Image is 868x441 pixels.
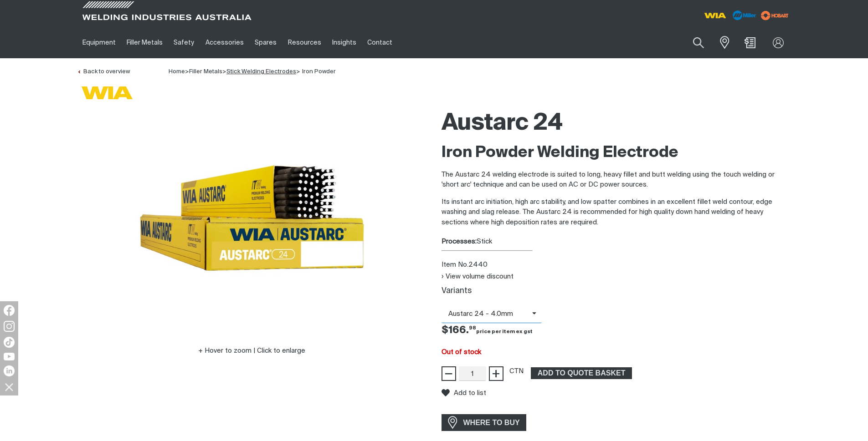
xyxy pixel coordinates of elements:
img: YouTube [4,353,15,360]
a: Insights [327,27,362,58]
a: WHERE TO BUY [442,414,527,431]
a: Safety [168,27,200,58]
span: + [492,366,500,381]
a: Spares [249,27,282,58]
div: Price [434,323,799,338]
input: Product name or item number... [672,32,714,53]
button: View volume discount [442,273,514,280]
span: Add to list [454,389,486,397]
a: Filler Metals [121,27,168,58]
nav: Main [77,27,613,58]
a: Home [169,69,185,75]
a: Equipment [77,27,121,58]
span: − [444,366,453,381]
label: Variants [442,287,472,295]
button: Add Austarc 24 4.0mm 5kg Pack to the shopping cart [531,367,632,379]
a: Filler Metals [189,69,222,75]
h2: Iron Powder Welding Electrode [442,143,791,163]
a: Back to overview [77,69,130,75]
a: Resources [282,27,326,58]
img: TikTok [4,337,15,348]
div: CTN [509,366,524,377]
a: Accessories [200,27,249,58]
span: ADD TO QUOTE BASKET [532,367,631,379]
span: > [296,69,300,75]
img: LinkedIn [4,365,15,376]
button: Add to list [442,389,486,397]
img: hide socials [1,379,17,395]
div: Stick [442,237,791,247]
a: Shopping cart (0 product(s)) [743,37,757,48]
img: miller [758,9,791,22]
button: Hover to zoom | Click to enlarge [193,345,311,356]
a: Stick Welding Electrodes [226,69,296,75]
span: Austarc 24 - 4.0mm [442,309,532,319]
a: Iron Powder [302,69,336,75]
span: $166. [442,325,533,335]
img: Austarc 24 [138,104,366,332]
img: Instagram [4,321,15,332]
div: Item No. 2440 [442,260,791,270]
a: Contact [362,27,398,58]
sup: 98 [469,325,476,330]
span: > [222,69,226,75]
span: WHERE TO BUY [457,416,526,430]
span: > [185,69,189,75]
span: Out of stock [442,349,481,355]
p: The Austarc 24 welding electrode is suited to long, heavy fillet and butt welding using the touch... [442,170,791,190]
button: Search products [683,32,714,53]
p: Its instant arc initiation, high arc stability, and low spatter combines in an excellent fillet w... [442,197,791,228]
h1: Austarc 24 [442,109,791,138]
img: Facebook [4,305,15,316]
strong: Processes: [442,238,477,245]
